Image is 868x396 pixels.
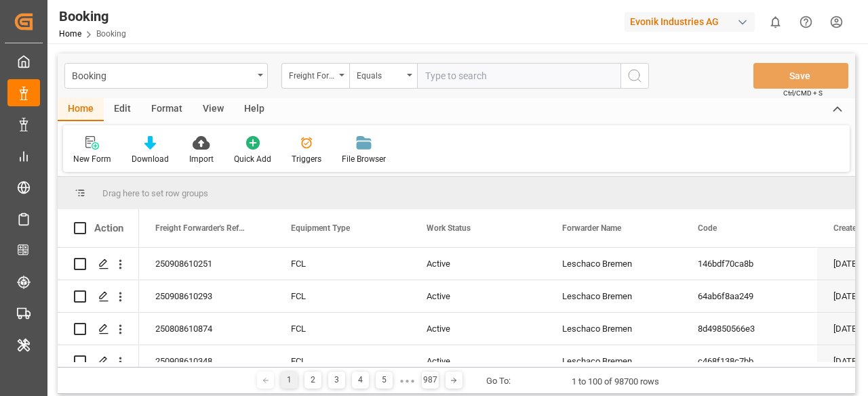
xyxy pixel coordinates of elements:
[281,372,298,389] div: 1
[682,345,817,377] div: c468f138c7bb
[546,313,682,345] div: Leschaco Bremen
[760,7,791,37] button: show 0 new notifications
[139,313,275,345] div: 250808610874
[682,280,817,312] div: 64ab6f8aa249
[275,280,410,312] div: FCL
[376,372,393,389] div: 5
[352,372,369,389] div: 4
[234,153,271,165] div: Quick Add
[58,98,104,121] div: Home
[620,63,649,89] button: search button
[281,63,349,89] button: open menu
[58,345,139,378] div: Press SPACE to select this row.
[72,66,253,83] div: Booking
[357,66,403,82] div: Equals
[292,153,321,165] div: Triggers
[328,372,345,389] div: 3
[342,153,386,165] div: File Browser
[546,280,682,312] div: Leschaco Bremen
[193,98,234,121] div: View
[625,9,760,35] button: Evonik Industries AG
[427,223,471,233] span: Work Status
[59,29,81,39] a: Home
[783,88,823,98] span: Ctrl/CMD + S
[59,6,126,26] div: Booking
[410,248,546,280] div: Active
[791,7,821,37] button: Help Center
[275,248,410,280] div: FCL
[410,313,546,345] div: Active
[64,63,268,89] button: open menu
[102,188,208,198] span: Drag here to set row groups
[234,98,275,121] div: Help
[753,63,848,89] button: Save
[625,12,755,32] div: Evonik Industries AG
[562,223,621,233] span: Forwarder Name
[139,280,275,312] div: 250908610293
[155,223,246,233] span: Freight Forwarder's Reference No.
[289,66,335,82] div: Freight Forwarder's Reference No.
[546,248,682,280] div: Leschaco Bremen
[139,248,275,280] div: 250908610251
[349,63,417,89] button: open menu
[73,153,111,165] div: New Form
[572,375,659,389] div: 1 to 100 of 98700 rows
[275,313,410,345] div: FCL
[417,63,620,89] input: Type to search
[104,98,141,121] div: Edit
[275,345,410,377] div: FCL
[422,372,439,389] div: 987
[291,223,350,233] span: Equipment Type
[132,153,169,165] div: Download
[546,345,682,377] div: Leschaco Bremen
[58,313,139,345] div: Press SPACE to select this row.
[58,280,139,313] div: Press SPACE to select this row.
[698,223,717,233] span: Code
[410,280,546,312] div: Active
[189,153,214,165] div: Import
[94,222,123,234] div: Action
[486,374,511,388] div: Go To:
[399,376,414,386] div: ● ● ●
[682,313,817,345] div: 8d49850566e3
[410,345,546,377] div: Active
[141,98,193,121] div: Format
[304,372,321,389] div: 2
[139,345,275,377] div: 250908610348
[682,248,817,280] div: 146bdf70ca8b
[58,248,139,280] div: Press SPACE to select this row.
